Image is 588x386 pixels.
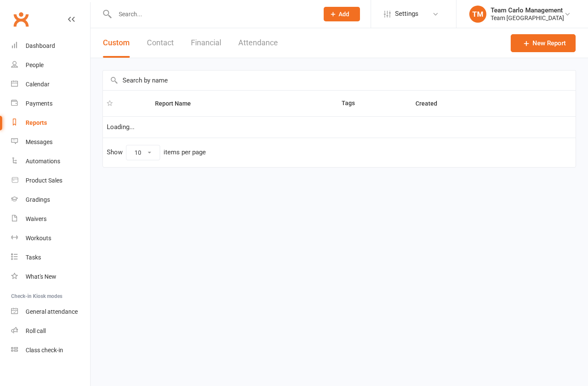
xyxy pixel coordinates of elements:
[415,100,447,107] span: Created
[26,42,55,49] div: Dashboard
[26,254,41,261] div: Tasks
[491,6,564,14] div: Team Carlo Management
[11,113,90,133] a: Reports
[338,91,412,116] th: Tags
[11,36,90,56] a: Dashboard
[469,6,486,23] div: TM
[26,308,78,315] div: General attendance
[26,100,53,107] div: Payments
[164,149,206,156] div: items per page
[103,71,576,90] input: Search by name
[147,28,174,58] button: Contact
[415,98,447,109] button: Created
[324,7,360,21] button: Add
[11,229,90,248] a: Workouts
[26,196,50,203] div: Gradings
[11,248,90,267] a: Tasks
[26,273,56,280] div: What's New
[10,9,32,30] a: Clubworx
[11,56,90,75] a: People
[11,152,90,171] a: Automations
[11,171,90,190] a: Product Sales
[26,215,47,222] div: Waivers
[11,133,90,152] a: Messages
[11,267,90,286] a: What's New
[11,321,90,341] a: Roll call
[191,28,221,58] button: Financial
[11,209,90,229] a: Waivers
[26,62,44,68] div: People
[103,28,130,58] button: Custom
[26,235,51,242] div: Workouts
[155,100,200,107] span: Report Name
[26,158,60,165] div: Automations
[26,177,62,184] div: Product Sales
[112,8,313,20] input: Search...
[107,145,206,160] div: Show
[26,138,53,145] div: Messages
[26,81,50,88] div: Calendar
[11,94,90,113] a: Payments
[491,14,564,22] div: Team [GEOGRAPHIC_DATA]
[11,190,90,209] a: Gradings
[26,327,46,334] div: Roll call
[339,11,349,18] span: Add
[26,119,47,126] div: Reports
[26,347,63,354] div: Class check-in
[11,341,90,360] a: Class kiosk mode
[103,116,576,138] td: Loading...
[155,98,200,109] button: Report Name
[395,4,418,24] span: Settings
[511,34,576,52] a: New Report
[238,28,278,58] button: Attendance
[11,75,90,94] a: Calendar
[11,302,90,321] a: General attendance kiosk mode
